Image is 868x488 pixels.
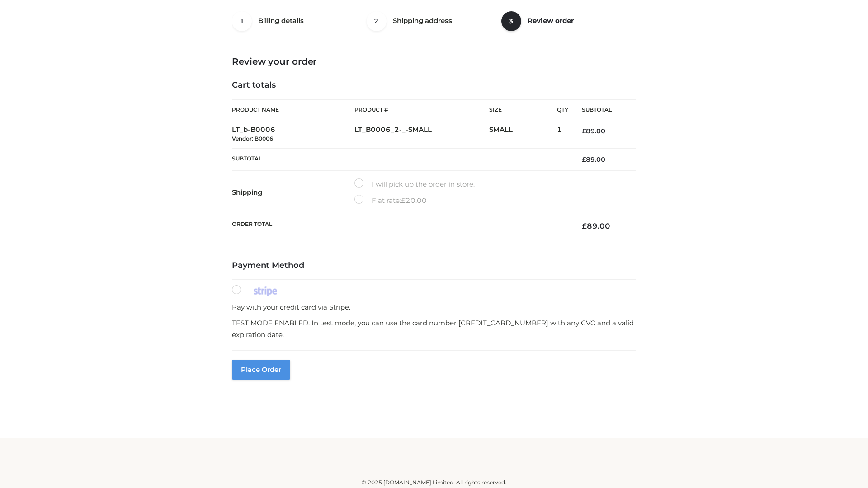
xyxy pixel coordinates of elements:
th: Product # [354,99,489,120]
span: £ [401,196,406,205]
h3: Review your order [232,56,636,67]
td: LT_B0006_2-_-SMALL [354,120,489,149]
label: I will pick up the order in store. [354,178,475,190]
label: Flat rate: [354,195,427,206]
div: © 2025 [DOMAIN_NAME] Limited. All rights reserved. [134,478,734,487]
bdi: 20.00 [401,196,427,205]
bdi: 89.00 [582,155,605,164]
th: Subtotal [232,148,568,170]
th: Shipping [232,171,354,214]
th: Subtotal [568,100,636,120]
td: 1 [557,120,568,149]
h4: Cart totals [232,80,636,90]
td: SMALL [489,120,557,149]
th: Qty [557,99,568,120]
th: Product Name [232,99,354,120]
span: £ [582,221,587,230]
td: LT_b-B0006 [232,120,354,149]
h4: Payment Method [232,261,636,271]
span: £ [582,127,586,135]
p: Pay with your credit card via Stripe. [232,301,636,313]
p: TEST MODE ENABLED. In test mode, you can use the card number [CREDIT_CARD_NUMBER] with any CVC an... [232,317,636,340]
small: Vendor: B0006 [232,135,273,142]
bdi: 89.00 [582,221,610,230]
th: Order Total [232,214,568,238]
span: £ [582,155,586,164]
th: Size [489,100,552,120]
button: Place order [232,360,290,380]
bdi: 89.00 [582,127,605,135]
